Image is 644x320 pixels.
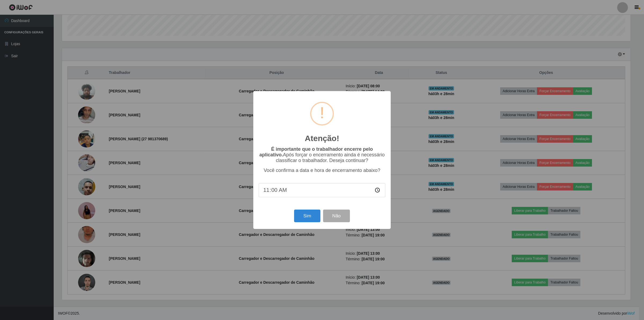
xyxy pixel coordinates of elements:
p: Você confirma a data e hora de encerramento abaixo? [259,168,385,173]
b: É importante que o trabalhador encerre pelo aplicativo. [259,146,373,157]
button: Não [323,210,350,222]
p: Após forçar o encerramento ainda é necessário classificar o trabalhador. Deseja continuar? [259,146,385,163]
button: Sim [294,210,320,222]
h2: Atenção! [305,134,339,143]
